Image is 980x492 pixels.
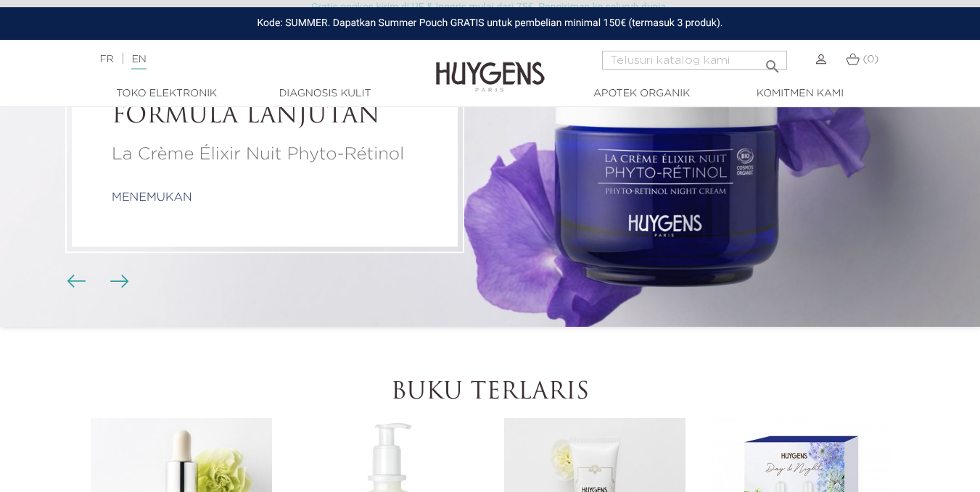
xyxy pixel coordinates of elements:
font: La Crème Élixir Nuit Phyto-Rétinol [112,146,404,163]
a: Toko Elektronik [94,86,239,101]
font: Gratis ongkos kirim di UE & Inggris mulai dari 75€. Pengiriman ke seluruh dunia. [311,1,669,13]
font: (0) [862,54,878,64]
img: Huygens [436,38,545,94]
font: Komitmen kami [757,88,844,99]
font: menemukan [112,192,192,204]
a: EN [131,54,146,70]
font: Diagnosis Kulit [279,88,371,99]
div: Tombol korsel [73,271,120,293]
font: Apotek Organik [593,88,690,99]
a: Apotek Organik [569,86,715,101]
button:  [759,46,786,66]
font:  [764,58,781,75]
font: Kode: SUMMER. Dapatkan Summer Pouch GRATIS untuk pembelian minimal 150€ (termasuk 3 produk). [257,17,722,29]
a: FR [100,54,114,64]
a: Komitmen kami [728,86,873,101]
font: | [121,54,125,65]
font: EN [131,54,146,64]
a: Diagnosis Kulit [252,86,398,101]
font: FORMULA LANJUTAN [112,105,380,128]
font: Toko Elektronik [116,88,217,99]
input: Mencari [602,51,787,70]
font: Buku terlaris [391,381,589,404]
